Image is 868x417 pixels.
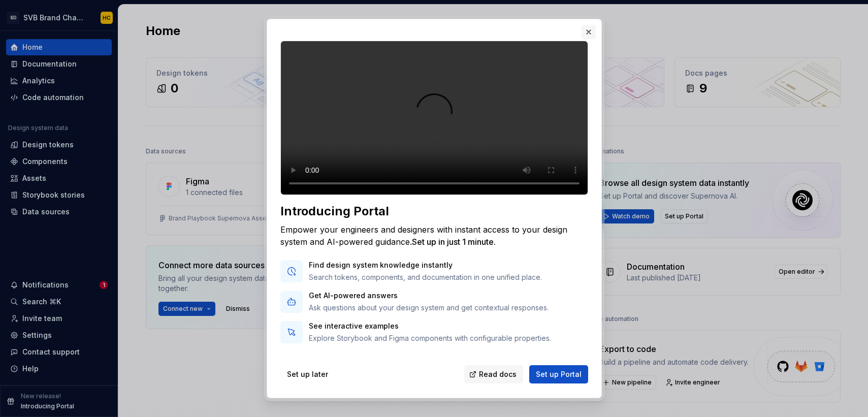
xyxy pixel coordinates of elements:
[280,203,588,219] div: Introducing Portal
[309,303,549,313] p: Ask questions about your design system and get contextual responses.
[309,321,551,331] p: See interactive examples
[280,365,335,383] button: Set up later
[309,333,551,343] p: Explore Storybook and Figma components with configurable properties.
[479,369,517,379] span: Read docs
[464,365,523,383] a: Read docs
[309,272,542,282] p: Search tokens, components, and documentation in one unified place.
[287,369,328,379] span: Set up later
[412,237,496,247] span: Set up in just 1 minute.
[536,369,582,379] span: Set up Portal
[280,223,588,248] div: Empower your engineers and designers with instant access to your design system and AI-powered gui...
[309,291,549,301] p: Get AI-powered answers
[529,365,588,383] button: Set up Portal
[309,260,542,270] p: Find design system knowledge instantly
